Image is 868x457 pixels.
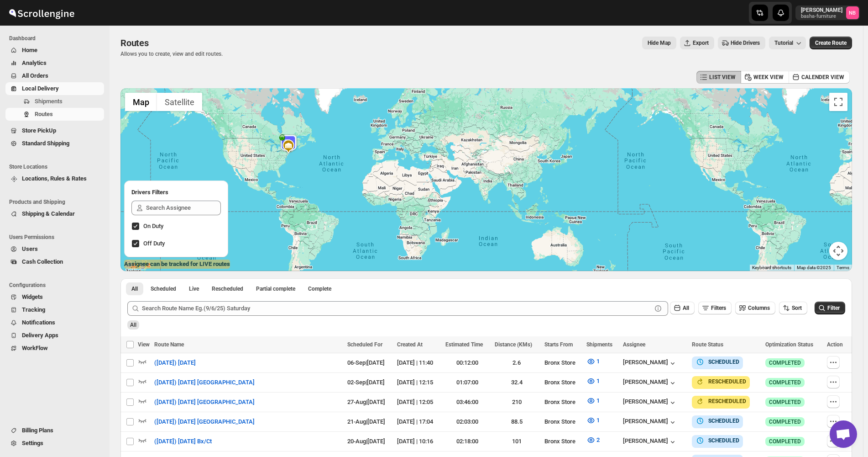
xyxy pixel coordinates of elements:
[131,285,138,292] span: All
[9,35,105,42] span: Dashboard
[544,437,581,446] div: Bronx Store
[596,358,600,365] span: 1
[5,291,104,303] button: Widgets
[495,341,532,348] span: Distance (KMs)
[698,302,732,314] button: Filters
[586,341,612,348] span: Shipments
[5,342,104,355] button: WorkFlow
[692,341,723,348] span: Route Status
[445,398,490,407] div: 03:46:00
[708,378,746,385] b: RESCHEDULED
[695,416,739,425] button: SCHEDULED
[708,418,739,424] b: SCHEDULED
[151,285,176,292] span: Scheduled
[846,6,859,19] span: Nael Basha
[792,305,802,311] span: Sort
[795,5,860,20] button: User menu
[445,358,490,367] div: 00:12:00
[124,260,230,269] label: Assignee can be tracked for LIVE routes
[347,379,385,386] span: 02-Sep | [DATE]
[189,285,199,292] span: Live
[212,285,243,292] span: Rescheduled
[347,359,385,366] span: 06-Sep | [DATE]
[22,258,63,265] span: Cash Collection
[623,437,677,446] div: [PERSON_NAME]
[22,47,37,53] span: Home
[22,210,75,217] span: Shipping & Calendar
[623,398,677,407] div: [PERSON_NAME]
[581,393,605,408] button: 1
[35,98,63,105] span: Shipments
[815,39,847,47] span: Create Route
[22,59,47,66] span: Analytics
[708,398,746,404] b: RESCHEDULED
[154,358,196,367] span: ([DATE]) [DATE]
[347,399,385,405] span: 27-Aug | [DATE]
[801,6,842,14] p: [PERSON_NAME]
[5,424,104,437] button: Billing Plans
[769,37,806,49] button: Tutorial
[7,1,76,24] img: ScrollEngine
[544,417,581,426] div: Bronx Store
[347,418,385,425] span: 21-Aug | [DATE]
[143,240,165,247] span: Off Duty
[596,436,600,443] span: 2
[693,39,709,47] span: Export
[256,285,295,292] span: Partial complete
[5,44,104,57] button: Home
[829,242,847,260] button: Map camera controls
[769,379,801,386] span: COMPLETED
[22,319,55,326] span: Notifications
[648,39,671,47] span: Hide Map
[718,37,765,49] button: Hide Drivers
[123,259,153,271] a: Open this area in Google Maps (opens a new window)
[5,95,104,108] button: Shipments
[149,356,201,370] button: ([DATE]) [DATE]
[596,417,600,424] span: 1
[779,302,807,314] button: Sort
[154,378,255,387] span: ([DATE]) [DATE] [GEOGRAPHIC_DATA]
[5,172,104,185] button: Locations, Rules & Rates
[347,438,385,445] span: 20-Aug | [DATE]
[827,341,843,348] span: Action
[596,397,600,404] span: 1
[138,341,150,348] span: View
[149,414,260,429] button: ([DATE]) [DATE] [GEOGRAPHIC_DATA]
[769,359,801,367] span: COMPLETED
[837,265,849,270] a: Terms
[397,398,439,407] div: [DATE] | 12:05
[581,374,605,388] button: 1
[120,37,149,48] span: Routes
[22,72,48,79] span: All Orders
[642,37,676,49] button: Map action label
[9,198,105,206] span: Products and Shipping
[709,74,736,81] span: LIST VIEW
[544,398,581,407] div: Bronx Store
[22,427,53,434] span: Billing Plans
[544,341,573,348] span: Starts From
[829,93,847,111] button: Toggle fullscreen view
[680,37,714,49] button: Export
[769,418,801,425] span: COMPLETED
[801,14,842,19] p: basha-furniture
[142,301,652,316] input: Search Route Name Eg.(9/6/25) Saturday
[5,316,104,329] button: Notifications
[765,341,813,348] span: Optimization Status
[397,358,439,367] div: [DATE] | 11:40
[157,93,202,111] button: Show satellite imagery
[708,359,739,365] b: SCHEDULED
[748,305,770,311] span: Columns
[5,437,104,450] button: Settings
[623,378,677,388] button: [PERSON_NAME]
[5,255,104,268] button: Cash Collection
[5,329,104,342] button: Delivery Apps
[769,438,801,445] span: COMPLETED
[5,303,104,316] button: Tracking
[581,433,605,447] button: 2
[544,378,581,387] div: Bronx Store
[154,341,184,348] span: Route Name
[9,234,105,241] span: Users Permissions
[9,163,105,170] span: Store Locations
[126,282,143,295] button: All routes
